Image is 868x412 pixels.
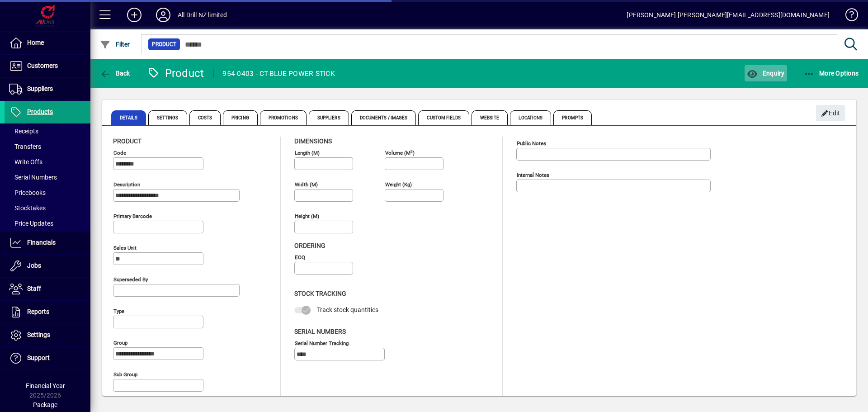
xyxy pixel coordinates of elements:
[5,324,90,346] a: Settings
[222,66,335,81] div: 954-0403 - CT-BLUE POWER STICK
[294,290,346,297] span: Stock Tracking
[113,137,142,145] span: Product
[148,110,187,125] span: Settings
[27,262,41,269] span: Jobs
[472,110,508,125] span: Website
[5,154,90,170] a: Write Offs
[9,128,38,135] span: Receipts
[309,110,349,125] span: Suppliers
[26,382,65,389] span: Financial Year
[802,65,861,81] button: More Options
[113,213,152,219] mat-label: Primary barcode
[5,232,90,254] a: Financials
[517,172,549,178] mat-label: Internal Notes
[147,66,204,81] div: Product
[113,276,148,283] mat-label: Superseded by
[27,331,50,338] span: Settings
[5,55,90,77] a: Customers
[5,347,90,369] a: Support
[9,143,41,150] span: Transfers
[27,239,56,246] span: Financials
[816,105,845,121] button: Edit
[5,200,90,216] a: Stocktakes
[385,150,415,156] mat-label: Volume (m )
[5,123,90,139] a: Receipts
[9,174,57,181] span: Serial Numbers
[553,110,592,125] span: Prompts
[223,110,258,125] span: Pricing
[627,8,830,22] div: [PERSON_NAME] [PERSON_NAME][EMAIL_ADDRESS][DOMAIN_NAME]
[100,70,130,77] span: Back
[418,110,469,125] span: Custom Fields
[5,301,90,323] a: Reports
[5,216,90,231] a: Price Updates
[260,110,307,125] span: Promotions
[27,354,50,361] span: Support
[27,85,53,92] span: Suppliers
[27,308,49,315] span: Reports
[113,371,137,378] mat-label: Sub group
[5,170,90,185] a: Serial Numbers
[5,185,90,200] a: Pricebooks
[295,340,349,346] mat-label: Serial Number tracking
[317,306,378,313] span: Track stock quantities
[113,245,137,251] mat-label: Sales unit
[9,220,53,227] span: Price Updates
[9,158,42,166] span: Write Offs
[113,150,126,156] mat-label: Code
[152,40,176,49] span: Product
[9,204,46,212] span: Stocktakes
[5,278,90,300] a: Staff
[839,2,857,31] a: Knowledge Base
[295,181,318,188] mat-label: Width (m)
[111,110,146,125] span: Details
[98,36,132,52] button: Filter
[5,78,90,100] a: Suppliers
[120,7,149,23] button: Add
[100,41,130,48] span: Filter
[113,308,124,314] mat-label: Type
[5,255,90,277] a: Jobs
[189,110,221,125] span: Costs
[5,32,90,54] a: Home
[295,254,305,260] mat-label: EOQ
[294,328,346,335] span: Serial Numbers
[113,181,140,188] mat-label: Description
[27,285,41,292] span: Staff
[295,150,320,156] mat-label: Length (m)
[821,106,840,121] span: Edit
[90,65,140,81] app-page-header-button: Back
[804,70,859,77] span: More Options
[351,110,416,125] span: Documents / Images
[294,137,332,145] span: Dimensions
[33,401,57,408] span: Package
[294,242,325,249] span: Ordering
[5,139,90,154] a: Transfers
[178,8,227,22] div: All Drill NZ limited
[27,62,58,69] span: Customers
[27,39,44,46] span: Home
[385,181,412,188] mat-label: Weight (Kg)
[27,108,53,115] span: Products
[149,7,178,23] button: Profile
[517,140,546,147] mat-label: Public Notes
[295,213,319,219] mat-label: Height (m)
[9,189,46,196] span: Pricebooks
[113,340,127,346] mat-label: Group
[745,65,787,81] button: Enquiry
[410,149,413,153] sup: 3
[747,70,784,77] span: Enquiry
[510,110,551,125] span: Locations
[98,65,132,81] button: Back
